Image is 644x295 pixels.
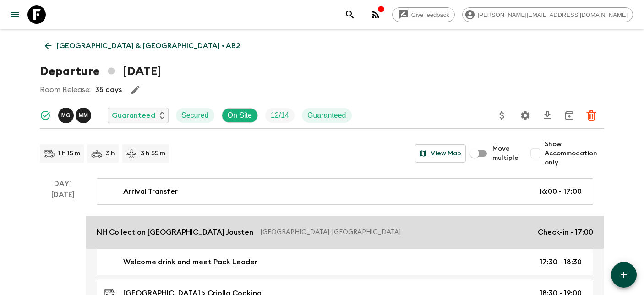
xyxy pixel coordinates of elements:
div: Secured [176,108,214,123]
span: Move multiple [492,144,519,163]
p: Day 1 [40,178,86,189]
p: NH Collection [GEOGRAPHIC_DATA] Jousten [97,227,253,238]
svg: Synced Successfully [40,110,51,121]
p: Welcome drink and meet Pack Leader [123,257,257,268]
p: 16:00 - 17:00 [539,186,582,197]
p: Check-in - 17:00 [538,227,593,238]
p: 1 h 15 m [58,149,80,158]
span: Show Accommodation only [545,140,604,167]
p: [GEOGRAPHIC_DATA], [GEOGRAPHIC_DATA] [261,228,530,237]
div: On Site [222,108,258,123]
span: [PERSON_NAME][EMAIL_ADDRESS][DOMAIN_NAME] [473,11,633,18]
button: Archive (Completed, Cancelled or Unsynced Departures only) [560,106,579,125]
a: [GEOGRAPHIC_DATA] & [GEOGRAPHIC_DATA] • AB2 [40,37,246,55]
a: Welcome drink and meet Pack Leader17:30 - 18:30 [97,249,593,275]
p: On Site [228,110,252,121]
span: Give feedback [406,11,454,18]
p: 35 days [95,84,122,95]
p: [GEOGRAPHIC_DATA] & [GEOGRAPHIC_DATA] • AB2 [57,40,240,51]
p: 12 / 14 [271,110,289,121]
h1: Departure [DATE] [40,62,161,81]
button: Download CSV [538,106,557,125]
p: Arrival Transfer [123,186,178,197]
p: Secured [181,110,209,121]
button: MGMM [58,108,93,123]
a: Arrival Transfer16:00 - 17:00 [97,178,593,205]
p: 3 h 55 m [141,149,165,158]
p: 3 h [106,149,115,158]
div: [PERSON_NAME][EMAIL_ADDRESS][DOMAIN_NAME] [462,7,633,22]
button: Update Price, Early Bird Discount and Costs [493,106,511,125]
p: Guaranteed [307,110,346,121]
span: Marcella Granatiere, Matias Molina [58,110,93,118]
button: Delete [582,106,600,125]
p: Room Release: [40,84,91,95]
p: M G [61,112,71,119]
button: Settings [516,106,535,125]
p: Guaranteed [112,110,155,121]
a: Give feedback [392,7,455,22]
p: 17:30 - 18:30 [540,257,582,268]
div: Trip Fill [265,108,295,123]
button: menu [5,5,24,24]
button: View Map [415,144,466,163]
button: search adventures [341,5,359,24]
a: NH Collection [GEOGRAPHIC_DATA] Jousten[GEOGRAPHIC_DATA], [GEOGRAPHIC_DATA]Check-in - 17:00 [86,216,604,249]
p: M M [78,112,88,119]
